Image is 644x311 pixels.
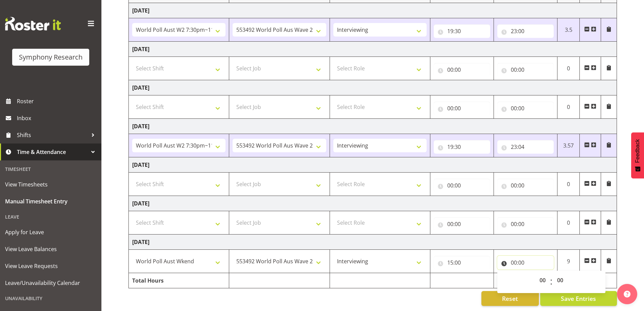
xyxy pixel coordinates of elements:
[434,63,490,76] input: Click to select...
[497,63,554,76] input: Click to select...
[481,291,539,306] button: Reset
[129,273,229,288] td: Total Hours
[5,227,96,237] span: Apply for Leave
[434,102,490,115] input: Click to select...
[550,273,552,290] span: :
[129,119,617,134] td: [DATE]
[5,17,61,30] img: Rosterit website logo
[2,224,100,241] a: Apply for Leave
[624,291,630,297] img: help-xxl-2.png
[2,274,100,291] a: Leave/Unavailability Calendar
[635,139,641,163] span: Feedback
[129,157,617,173] td: [DATE]
[502,294,518,303] span: Reset
[5,244,96,254] span: View Leave Balances
[557,250,580,273] td: 9
[5,261,96,271] span: View Leave Requests
[497,102,554,115] input: Click to select...
[631,132,644,178] button: Feedback - Show survey
[2,241,100,258] a: View Leave Balances
[434,24,490,38] input: Click to select...
[497,179,554,192] input: Click to select...
[497,24,554,38] input: Click to select...
[2,210,100,224] div: Leave
[557,95,580,119] td: 0
[19,52,82,62] div: Symphony Research
[557,134,580,157] td: 3.57
[17,130,88,140] span: Shifts
[540,291,617,306] button: Save Entries
[17,147,88,157] span: Time & Attendance
[2,258,100,274] a: View Leave Requests
[5,196,96,206] span: Manual Timesheet Entry
[497,256,554,269] input: Click to select...
[5,179,96,190] span: View Timesheets
[129,3,617,18] td: [DATE]
[129,80,617,95] td: [DATE]
[2,291,100,305] div: Unavailability
[5,278,96,288] span: Leave/Unavailability Calendar
[129,235,617,250] td: [DATE]
[17,96,98,106] span: Roster
[557,211,580,235] td: 0
[497,217,554,231] input: Click to select...
[2,193,100,210] a: Manual Timesheet Entry
[557,18,580,42] td: 3.5
[2,176,100,193] a: View Timesheets
[434,217,490,231] input: Click to select...
[557,173,580,196] td: 0
[129,196,617,211] td: [DATE]
[434,179,490,192] input: Click to select...
[2,162,100,176] div: Timesheet
[561,294,596,303] span: Save Entries
[434,140,490,154] input: Click to select...
[557,57,580,80] td: 0
[17,113,98,123] span: Inbox
[129,42,617,57] td: [DATE]
[434,256,490,269] input: Click to select...
[497,140,554,154] input: Click to select...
